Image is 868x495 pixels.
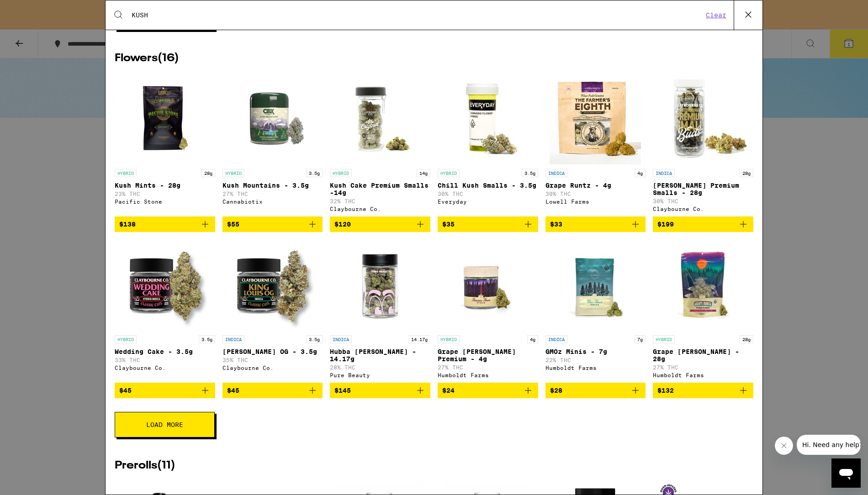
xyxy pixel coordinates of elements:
[545,169,567,177] p: INDICA
[653,348,753,363] p: Grape [PERSON_NAME] - 28g
[334,239,426,331] img: Pure Beauty - Hubba Bubba Smalls - 14.17g
[115,460,753,471] h2: Prerolls ( 11 )
[653,364,753,370] p: 27% THC
[545,191,646,197] p: 30% THC
[115,199,215,205] div: Pacific Stone
[330,198,430,204] p: 32% THC
[522,169,538,177] p: 3.5g
[334,387,351,394] span: $145
[545,199,646,205] div: Lowell Farms
[115,383,215,398] button: Add to bag
[131,11,703,19] input: Search for products & categories
[797,435,861,455] iframe: Message from company
[222,216,323,232] button: Add to bag
[438,182,538,189] p: Chill Kush Smalls - 3.5g
[550,387,562,394] span: $28
[227,387,239,394] span: $45
[545,216,646,232] button: Add to bag
[653,372,753,378] div: Humboldt Farms
[334,221,351,228] span: $120
[545,239,646,383] a: Open page for GMOz Minis - 7g from Humboldt Farms
[201,169,215,177] p: 28g
[653,383,753,398] button: Add to bag
[119,73,211,164] img: Pacific Stone - Kush Mints - 28g
[740,169,753,177] p: 28g
[227,239,318,331] img: Claybourne Co. - King Louis OG - 3.5g
[330,206,430,212] div: Claybourne Co.
[330,239,430,383] a: Open page for Hubba Bubba Smalls - 14.17g from Pure Beauty
[545,348,646,355] p: GMOz Minis - 7g
[438,364,538,370] p: 27% THC
[545,335,567,343] p: INDICA
[222,239,323,383] a: Open page for King Louis OG - 3.5g from Claybourne Co.
[703,11,729,19] button: Clear
[115,357,215,363] p: 33% THC
[115,169,137,177] p: HYBRID
[306,335,323,343] p: 3.5g
[442,73,534,164] img: Everyday - Chill Kush Smalls - 3.5g
[146,421,183,428] span: Load More
[442,221,455,228] span: $35
[199,335,215,343] p: 3.5g
[227,221,239,228] span: $55
[222,199,323,205] div: Cannabiotix
[657,239,749,331] img: Humboldt Farms - Grape Runtz - 28g
[740,335,753,343] p: 28g
[442,387,455,394] span: $24
[115,335,137,343] p: HYBRID
[115,182,215,189] p: Kush Mints - 28g
[550,221,562,228] span: $33
[222,191,323,197] p: 27% THC
[334,73,426,164] img: Claybourne Co. - Kush Cake Premium Smalls -14g
[222,169,244,177] p: HYBRID
[545,73,646,216] a: Open page for Grape Runtz - 4g from Lowell Farms
[330,364,430,370] p: 28% THC
[775,437,793,455] iframe: Close message
[442,239,534,331] img: Humboldt Farms - Grape Runtz Premium - 4g
[653,335,675,343] p: HYBRID
[115,191,215,197] p: 23% THC
[653,239,753,383] a: Open page for Grape Runtz - 28g from Humboldt Farms
[222,182,323,189] p: Kush Mountains - 3.5g
[115,412,215,437] button: Load More
[550,239,641,331] img: Humboldt Farms - GMOz Minis - 7g
[222,383,323,398] button: Add to bag
[653,198,753,204] p: 30% THC
[545,357,646,363] p: 22% THC
[222,335,244,343] p: INDICA
[330,383,430,398] button: Add to bag
[222,73,323,216] a: Open page for Kush Mountains - 3.5g from Cannabiotix
[438,348,538,363] p: Grape [PERSON_NAME] Premium - 4g
[330,348,430,363] p: Hubba [PERSON_NAME] - 14.17g
[527,335,538,343] p: 4g
[330,335,352,343] p: INDICA
[115,73,215,216] a: Open page for Kush Mints - 28g from Pacific Stone
[653,169,675,177] p: INDICA
[222,348,323,355] p: [PERSON_NAME] OG - 3.5g
[417,169,430,177] p: 14g
[545,383,646,398] button: Add to bag
[115,216,215,232] button: Add to bag
[438,383,538,398] button: Add to bag
[635,169,646,177] p: 4g
[657,73,749,164] img: Claybourne Co. - King Louis Premium Smalls - 28g
[115,239,215,383] a: Open page for Wedding Cake - 3.5g from Claybourne Co.
[438,169,460,177] p: HYBRID
[119,387,132,394] span: $45
[227,73,318,164] img: Cannabiotix - Kush Mountains - 3.5g
[438,191,538,197] p: 30% THC
[330,372,430,378] div: Pure Beauty
[115,348,215,355] p: Wedding Cake - 3.5g
[330,169,352,177] p: HYBRID
[115,53,753,64] h2: Flowers ( 16 )
[330,216,430,232] button: Add to bag
[545,365,646,371] div: Humboldt Farms
[408,335,430,343] p: 14.17g
[438,73,538,216] a: Open page for Chill Kush Smalls - 3.5g from Everyday
[438,216,538,232] button: Add to bag
[119,239,211,331] img: Claybourne Co. - Wedding Cake - 3.5g
[306,169,323,177] p: 3.5g
[653,206,753,212] div: Claybourne Co.
[115,365,215,371] div: Claybourne Co.
[438,199,538,205] div: Everyday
